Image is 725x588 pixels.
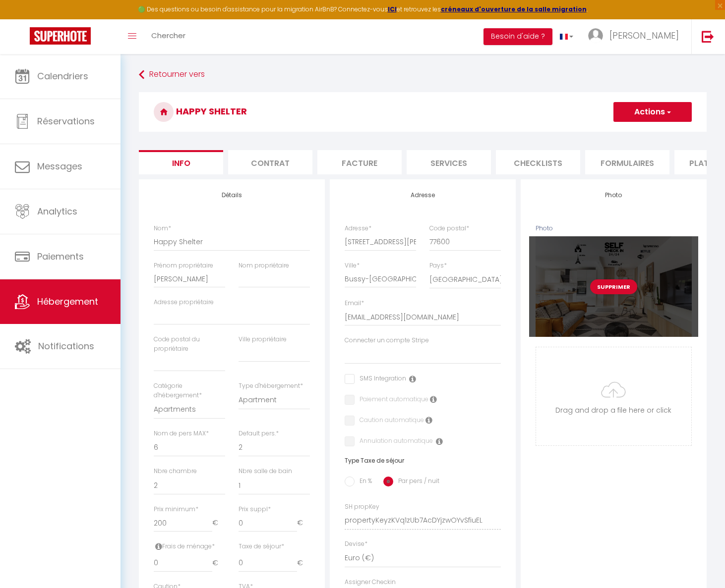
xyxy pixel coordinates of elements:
[429,224,469,233] label: Code postal
[441,5,587,13] a: créneaux d'ouverture de la salle migration
[144,19,193,54] a: Chercher
[355,477,372,487] label: En %
[609,29,679,42] span: [PERSON_NAME]
[154,505,198,514] label: Prix minimum
[151,30,185,41] span: Chercher
[483,28,552,45] button: Besoin d'aide ?
[345,539,367,549] label: Devise
[139,150,223,174] li: Info
[155,542,162,550] i: Frais de ménage
[154,429,209,438] label: Nom de pers MAX
[429,261,447,270] label: Pays
[8,4,38,34] button: Ouvrir le widget de chat LiveChat
[393,477,439,487] label: Par pers / nuit
[37,295,98,308] span: Hébergement
[239,335,287,344] label: Ville propriétaire
[239,467,292,476] label: Nbre salle de bain
[407,150,491,174] li: Services
[139,66,707,84] a: Retourner vers
[581,19,691,54] a: ... [PERSON_NAME]
[154,542,215,551] label: Frais de ménage
[355,416,424,427] label: Caution automatique
[388,5,397,13] a: ICI
[37,160,82,172] span: Messages
[239,505,271,514] label: Prix suppl
[590,279,637,294] button: Supprimer
[154,224,171,233] label: Nom
[588,28,603,43] img: ...
[37,115,95,127] span: Réservations
[683,543,718,581] iframe: Chat
[345,261,360,270] label: Ville
[37,205,77,217] span: Analytics
[345,192,501,199] h4: Adresse
[297,554,310,572] span: €
[228,150,312,174] li: Contrat
[154,192,310,199] h4: Détails
[345,502,379,512] label: SH propKey
[239,261,289,270] label: Nom propriétaire
[345,457,501,464] h6: Type Taxe de séjour
[355,395,428,406] label: Paiement automatique
[212,554,225,572] span: €
[154,261,213,270] label: Prénom propriétaire
[345,336,429,345] label: Connecter un compte Stripe
[536,224,553,233] label: Photo
[139,92,707,132] h3: Happy Shelter
[239,429,279,438] label: Default pers.
[154,467,197,476] label: Nbre chambre
[30,27,91,45] img: Super Booking
[613,102,692,122] button: Actions
[536,192,692,199] h4: Photo
[154,381,225,400] label: Catégorie d'hébergement
[239,381,303,391] label: Type d'hébergement
[37,250,84,263] span: Paiements
[496,150,580,174] li: Checklists
[154,298,214,307] label: Adresse propriétaire
[317,150,402,174] li: Facture
[702,30,714,43] img: logout
[38,340,94,352] span: Notifications
[37,70,88,82] span: Calendriers
[212,514,225,532] span: €
[297,514,310,532] span: €
[345,224,371,233] label: Adresse
[154,335,225,354] label: Code postal du propriétaire
[239,542,284,551] label: Taxe de séjour
[345,578,396,587] label: Assigner Checkin
[345,299,364,308] label: Email
[585,150,669,174] li: Formulaires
